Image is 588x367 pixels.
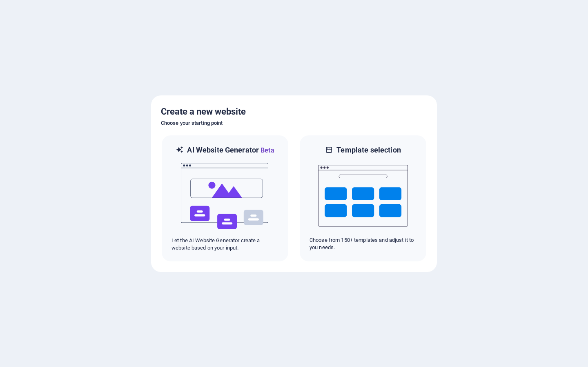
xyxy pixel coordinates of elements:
img: ai [180,155,270,237]
div: AI Website GeneratorBetaaiLet the AI Website Generator create a website based on your input. [161,135,289,262]
p: Choose from 150+ templates and adjust it to you needs. [310,237,416,251]
span: Beta [259,146,274,154]
div: Template selectionChoose from 150+ templates and adjust it to you needs. [299,135,427,262]
p: Let the AI Website Generator create a website based on your input. [171,237,278,252]
h6: Choose your starting point [161,118,427,128]
h6: AI Website Generator [187,145,274,155]
h5: Create a new website [161,105,427,118]
h6: Template selection [336,145,401,155]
